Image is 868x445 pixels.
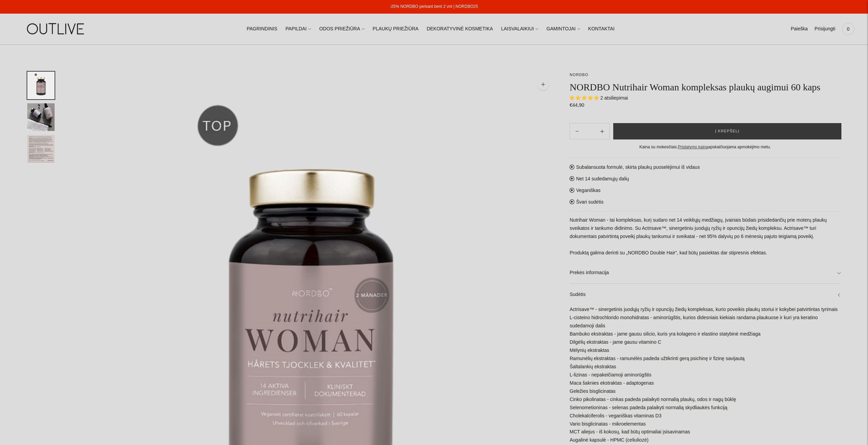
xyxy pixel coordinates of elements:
[570,284,841,306] a: Sudėtis
[791,21,808,36] a: Paieška
[588,21,615,36] a: KONTAKTAI
[27,72,55,99] button: Translation missing: en.general.accessibility.image_thumbail
[319,21,365,36] a: ODOS PRIEŽIŪRA
[570,81,841,93] h1: NORDBO Nutrihair Woman kompleksas plaukų augimui 60 kaps
[570,95,600,101] span: 5.00 stars
[715,128,739,135] span: Į krepšelį
[843,24,853,34] span: 0
[570,123,584,139] button: Add product quantity
[678,145,708,149] a: Pristatymo kaina
[570,262,841,284] a: Prekės informacija
[570,144,841,151] div: Kaina su mokesčiais. apskaičiuojama apmokėjimo metu.
[373,21,419,36] a: PLAUKŲ PRIEŽIŪRA
[546,21,580,36] a: GAMINTOJAI
[595,123,609,139] button: Subtract product quantity
[570,73,588,77] a: NORDBO
[501,21,538,36] a: LAISVALAIKIUI
[27,103,55,131] button: Translation missing: en.general.accessibility.image_thumbail
[600,95,628,101] span: 2 atsiliepimai
[27,135,55,163] button: Translation missing: en.general.accessibility.image_thumbail
[389,4,478,9] a: -25% NORDBO perkant bent 2 vnt | NORDBO25
[613,123,841,139] button: Į krepšelį
[814,21,835,36] a: Prisijungti
[570,102,584,108] span: €44,90
[427,21,493,36] a: DEKORATYVINĖ KOSMETIKA
[14,17,99,41] img: OUTLIVE
[842,21,854,36] a: 0
[285,21,311,36] a: PAPILDAI
[247,21,277,36] a: PAGRINDINIS
[570,216,841,257] p: Nutrihair Woman - tai kompleksas, kurį sudaro net 14 veikliųjų medžiagų, įvairiais būdais priside...
[585,127,595,136] input: Product quantity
